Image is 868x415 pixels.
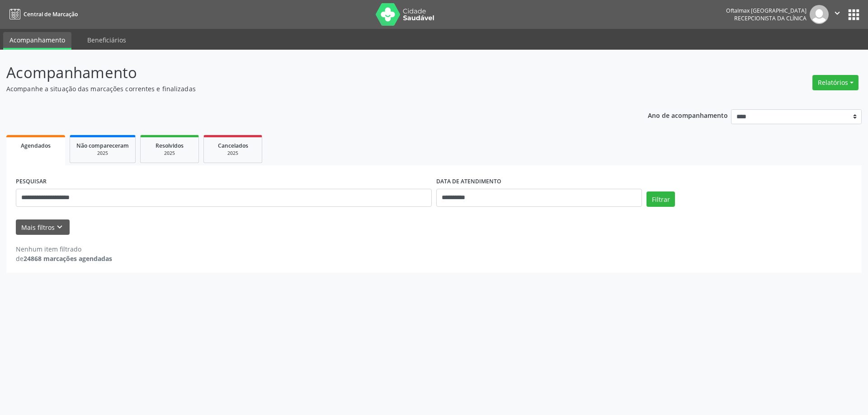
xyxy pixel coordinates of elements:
label: PESQUISAR [16,175,47,189]
div: 2025 [210,150,255,157]
span: Recepcionista da clínica [734,14,807,22]
button:  [829,5,846,24]
i:  [832,8,842,18]
button: apps [846,7,862,23]
p: Acompanhe a situação das marcações correntes e finalizadas [6,84,605,93]
span: Cancelados [218,142,248,149]
img: img [810,5,829,24]
button: Mais filtroskeyboard_arrow_down [16,219,70,235]
p: Acompanhamento [6,61,605,84]
p: Ano de acompanhamento [648,109,728,121]
button: Filtrar [646,191,675,207]
span: Central de Marcação [24,10,78,18]
span: Não compareceram [76,142,129,149]
div: Oftalmax [GEOGRAPHIC_DATA] [726,7,807,14]
span: Agendados [21,142,51,149]
div: Nenhum item filtrado [16,244,112,254]
div: 2025 [147,150,192,157]
div: 2025 [76,150,129,157]
a: Acompanhamento [3,32,71,50]
div: de [16,254,112,263]
a: Beneficiários [81,32,132,48]
a: Central de Marcação [6,7,78,22]
button: Relatórios [812,75,859,90]
label: DATA DE ATENDIMENTO [436,175,501,189]
strong: 24868 marcações agendadas [24,254,112,263]
span: Resolvidos [156,142,184,149]
i: keyboard_arrow_down [55,222,65,232]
